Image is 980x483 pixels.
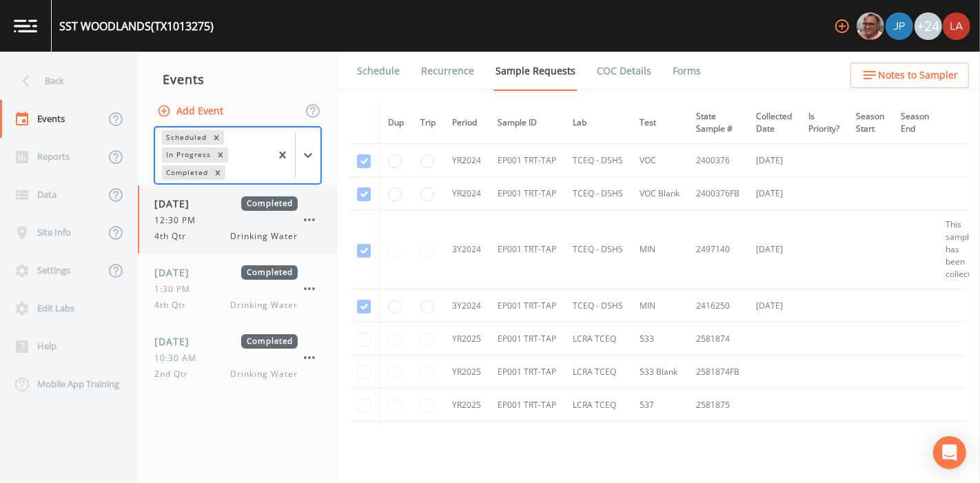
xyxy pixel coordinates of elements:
[489,389,564,422] td: EP001 TRT-TAP
[564,322,631,356] td: LCRA TCEQ
[444,102,489,144] th: Period
[154,196,199,211] span: [DATE]
[631,144,688,177] td: VOC
[631,422,688,455] td: 537 Blank
[489,144,564,177] td: EP001 TRT-TAP
[210,165,225,180] div: Remove Completed
[162,165,210,180] div: Completed
[154,352,205,364] span: 10:30 AM
[231,299,298,311] span: Drinking Water
[209,130,224,145] div: Remove Scheduled
[138,323,338,392] a: [DATE]Completed10:30 AM2nd QtrDrinking Water
[915,12,942,40] div: +24
[564,422,631,455] td: LCRA TCEQ
[213,147,228,162] div: Remove In Progress
[933,436,966,469] div: Open Intercom Messenger
[892,102,937,144] th: Season End
[564,177,631,210] td: TCEQ - DSHS
[419,52,476,90] a: Recurrence
[631,322,688,356] td: 533
[748,177,800,210] td: [DATE]
[444,356,489,389] td: YR2025
[154,334,199,349] span: [DATE]
[688,289,748,322] td: 2416250
[631,356,688,389] td: 533 Blank
[631,177,688,210] td: VOC Blank
[231,368,298,380] span: Drinking Water
[444,210,489,289] td: 3Y2024
[444,144,489,177] td: YR2024
[162,130,209,145] div: Scheduled
[231,230,298,243] span: Drinking Water
[800,102,848,144] th: Is Priority?
[943,12,970,40] img: cf6e799eed601856facf0d2563d1856d
[748,144,800,177] td: [DATE]
[748,289,800,322] td: [DATE]
[444,389,489,422] td: YR2025
[489,210,564,289] td: EP001 TRT-TAP
[688,356,748,389] td: 2581874FB
[857,12,884,40] img: e2d790fa78825a4bb76dcb6ab311d44c
[564,389,631,422] td: LCRA TCEQ
[688,102,748,144] th: State Sample #
[154,230,194,243] span: 4th Qtr
[489,102,564,144] th: Sample ID
[444,322,489,356] td: YR2025
[885,12,914,40] div: Joshua gere Paul
[154,283,198,296] span: 1:30 PM
[688,210,748,289] td: 2497140
[154,99,229,124] button: Add Event
[688,422,748,455] td: 2581875FB
[595,52,653,90] a: COC Details
[848,102,892,144] th: Season Start
[748,210,800,289] td: [DATE]
[688,389,748,422] td: 2581875
[564,356,631,389] td: LCRA TCEQ
[564,144,631,177] td: TCEQ - DSHS
[154,368,196,380] span: 2nd Qtr
[631,389,688,422] td: 537
[14,19,37,32] img: logo
[444,177,489,210] td: YR2024
[138,62,338,96] div: Events
[380,102,413,144] th: Dup
[493,52,578,91] a: Sample Requests
[564,102,631,144] th: Lab
[154,299,194,311] span: 4th Qtr
[355,52,402,90] a: Schedule
[489,177,564,210] td: EP001 TRT-TAP
[489,289,564,322] td: EP001 TRT-TAP
[886,12,913,40] img: 41241ef155101aa6d92a04480b0d0000
[444,422,489,455] td: YR2025
[748,102,800,144] th: Collected Date
[564,289,631,322] td: TCEQ - DSHS
[138,185,338,254] a: [DATE]Completed12:30 PM4th QtrDrinking Water
[154,214,204,227] span: 12:30 PM
[856,12,885,40] div: Mike Franklin
[878,67,958,84] span: Notes to Sampler
[688,177,748,210] td: 2400376FB
[154,265,199,280] span: [DATE]
[850,63,969,88] button: Notes to Sampler
[688,322,748,356] td: 2581874
[241,334,298,349] span: Completed
[59,18,214,34] div: SST WOODLANDS (TX1013275)
[631,289,688,322] td: MIN
[241,265,298,280] span: Completed
[631,210,688,289] td: MIN
[489,422,564,455] td: EP001 TRT-TAP
[631,102,688,144] th: Test
[671,52,703,90] a: Forms
[138,254,338,323] a: [DATE]Completed1:30 PM4th QtrDrinking Water
[688,144,748,177] td: 2400376
[564,210,631,289] td: TCEQ - DSHS
[412,102,444,144] th: Trip
[489,322,564,356] td: EP001 TRT-TAP
[444,289,489,322] td: 3Y2024
[241,196,298,211] span: Completed
[489,356,564,389] td: EP001 TRT-TAP
[162,147,213,162] div: In Progress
